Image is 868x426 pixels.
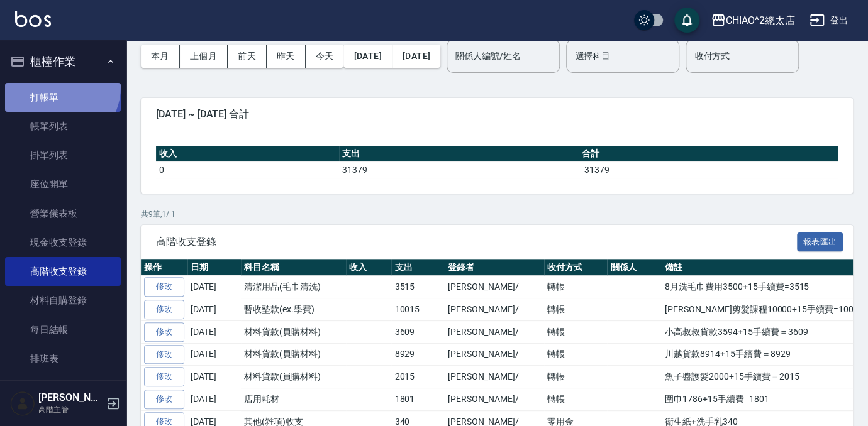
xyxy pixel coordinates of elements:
[391,388,445,411] td: 1801
[5,112,121,141] a: 帳單列表
[5,170,121,199] a: 座位開單
[241,298,346,321] td: 暫收墊款(ex.學費)
[797,235,843,247] a: 報表匯出
[445,388,543,411] td: [PERSON_NAME]/
[544,259,608,276] th: 收付方式
[445,343,543,366] td: [PERSON_NAME]/
[187,320,241,343] td: [DATE]
[187,259,241,276] th: 日期
[544,388,608,411] td: 轉帳
[544,276,608,298] td: 轉帳
[343,45,392,68] button: [DATE]
[141,209,853,220] p: 共 9 筆, 1 / 1
[391,320,445,343] td: 3609
[144,300,184,319] a: 修改
[144,322,184,342] a: 修改
[804,9,853,32] button: 登出
[141,259,187,276] th: 操作
[38,391,103,404] h5: [PERSON_NAME]
[187,276,241,298] td: [DATE]
[5,286,121,315] a: 材料自購登錄
[144,367,184,386] a: 修改
[241,366,346,388] td: 材料貨款(員購材料)
[306,45,344,68] button: 今天
[156,236,797,248] span: 高階收支登錄
[579,146,838,162] th: 合計
[5,199,121,228] a: 營業儀表板
[187,298,241,321] td: [DATE]
[241,388,346,411] td: 店用耗材
[5,83,121,112] a: 打帳單
[544,298,608,321] td: 轉帳
[241,276,346,298] td: 清潔用品(毛巾清洗)
[445,259,543,276] th: 登錄者
[392,45,440,68] button: [DATE]
[445,298,543,321] td: [PERSON_NAME]/
[346,259,392,276] th: 收入
[10,391,35,416] img: Person
[5,141,121,170] a: 掛單列表
[156,108,838,121] span: [DATE] ~ [DATE] 合計
[187,366,241,388] td: [DATE]
[5,45,121,78] button: 櫃檯作業
[544,343,608,366] td: 轉帳
[544,366,608,388] td: 轉帳
[726,13,795,28] div: CHIAO^2總太店
[267,45,306,68] button: 昨天
[144,390,184,409] a: 修改
[5,257,121,286] a: 高階收支登錄
[339,146,579,162] th: 支出
[445,366,543,388] td: [PERSON_NAME]/
[180,45,228,68] button: 上個月
[5,344,121,373] a: 排班表
[241,259,346,276] th: 科目名稱
[339,161,579,178] td: 31379
[5,315,121,344] a: 每日結帳
[391,366,445,388] td: 2015
[579,161,838,178] td: -31379
[241,320,346,343] td: 材料貨款(員購材料)
[674,8,699,33] button: save
[797,232,843,252] button: 報表匯出
[144,345,184,364] a: 修改
[607,259,662,276] th: 關係人
[445,320,543,343] td: [PERSON_NAME]/
[228,45,267,68] button: 前天
[445,276,543,298] td: [PERSON_NAME]/
[706,8,800,33] button: CHIAO^2總太店
[391,259,445,276] th: 支出
[187,388,241,411] td: [DATE]
[15,11,51,27] img: Logo
[5,373,121,402] a: 現場電腦打卡
[156,161,339,178] td: 0
[544,320,608,343] td: 轉帳
[144,277,184,297] a: 修改
[141,45,180,68] button: 本月
[241,343,346,366] td: 材料貨款(員購材料)
[156,146,339,162] th: 收入
[187,343,241,366] td: [DATE]
[391,276,445,298] td: 3515
[391,343,445,366] td: 8929
[391,298,445,321] td: 10015
[38,404,103,415] p: 高階主管
[5,228,121,257] a: 現金收支登錄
